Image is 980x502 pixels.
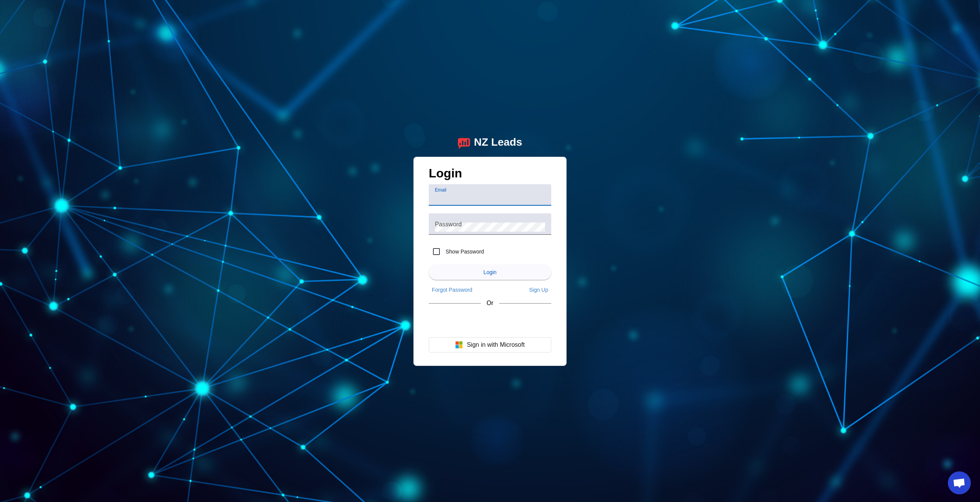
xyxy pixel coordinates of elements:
span: Or [487,300,493,307]
mat-label: Password [435,221,462,227]
button: Login [429,265,551,280]
img: logo [458,136,470,149]
span: Forgot Password [432,287,472,293]
a: Open chat [948,471,971,494]
div: NZ Leads [474,136,522,149]
mat-label: Email [435,187,446,192]
span: Login [483,269,497,275]
a: logoNZ Leads [458,136,522,149]
iframe: Sign in with Google Button [425,314,555,330]
label: Show Password [444,248,484,255]
h1: Login [429,166,551,184]
span: Sign Up [529,287,548,293]
img: Microsoft logo [455,341,463,349]
button: Sign in with Microsoft [429,337,551,353]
